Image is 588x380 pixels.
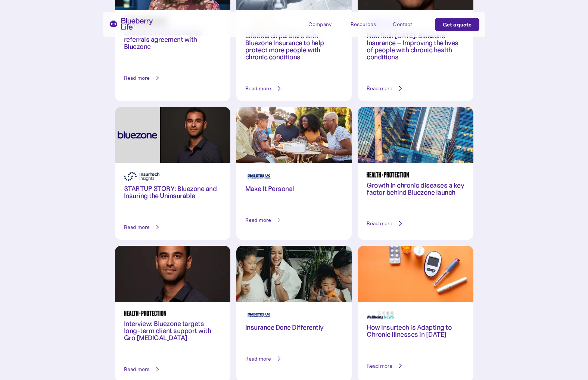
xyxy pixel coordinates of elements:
[124,320,221,342] h3: Interview: Bluezone targets long-term client support with Gro [MEDICAL_DATA]
[443,21,472,28] div: Get a quote
[115,10,230,90] a: LifeSearch secures advice referrals agreement with BluezoneRead more
[236,163,352,233] a: Make It PersonalRead more
[358,10,473,101] a: NewTech [DATE]: Bluezone Insurance – Improving the lives of people with chronic health conditions...
[308,21,332,28] div: Company
[245,324,324,331] h3: Insurance Done Differently
[351,18,384,30] div: Resources
[124,185,221,200] h3: STARTUP STORY: Bluezone and Insuring the Uninsurable
[367,85,392,92] div: Read more
[245,32,343,61] h3: LifeSearch partners with Bluezone Insurance to help protect more people with chronic conditions
[124,365,150,373] div: Read more
[236,302,352,371] a: Insurance Done DifferentlyRead more
[245,85,271,92] div: Read more
[245,355,271,362] div: Read more
[358,163,473,236] a: Growth in chronic diseases a key factor behind Bluezone launchRead more
[367,32,464,61] h3: NewTech [DATE]: Bluezone Insurance – Improving the lives of people with chronic health conditions
[109,18,153,30] a: home
[435,18,479,31] a: Get a quote
[367,220,392,227] div: Read more
[367,324,464,338] h3: How Insurtech is Adapting to Chronic Illnesses in [DATE]
[351,21,376,28] div: Resources
[358,302,473,379] a: How Insurtech is Adapting to Chronic Illnesses in [DATE]Read more
[393,21,412,28] div: Contact
[245,216,271,224] div: Read more
[236,10,352,101] a: LifeSearch partners with Bluezone Insurance to help protect more people with chronic conditionsRe...
[115,163,230,240] a: STARTUP STORY: Bluezone and Insuring the UninsurableRead more
[124,74,150,82] div: Read more
[124,29,221,50] h3: LifeSearch secures advice referrals agreement with Bluezone
[367,362,392,370] div: Read more
[245,185,294,192] h3: Make It Personal
[367,182,464,196] h3: Growth in chronic diseases a key factor behind Bluezone launch
[393,18,426,30] a: Contact
[124,223,150,231] div: Read more
[308,18,342,30] div: Company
